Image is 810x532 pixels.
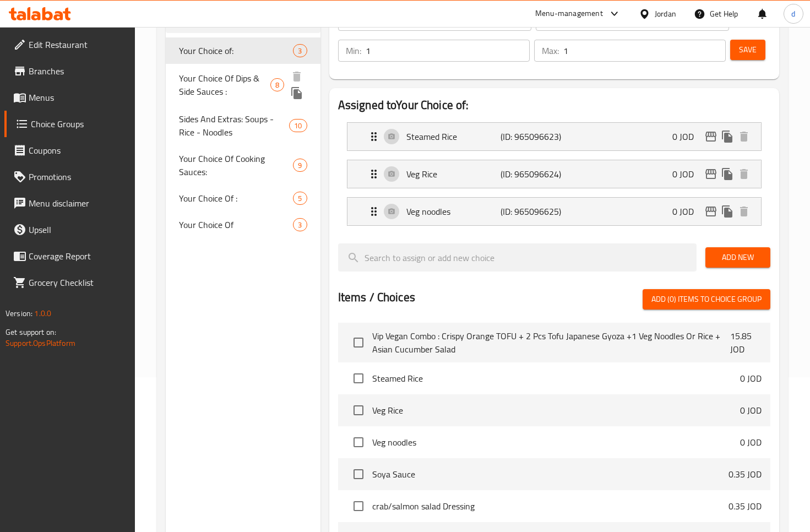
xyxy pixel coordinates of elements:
span: Coupons [29,144,127,157]
p: 0 JOD [672,167,703,181]
span: Select choice [347,431,370,454]
span: Menu disclaimer [29,197,127,210]
div: Choices [293,218,307,231]
div: Your Choice of:3 [166,37,320,64]
span: Add (0) items to choice group [651,292,762,306]
button: delete [289,68,305,85]
span: Version: [6,306,32,321]
span: Steamed Rice [372,372,740,385]
p: 0 JOD [672,130,703,143]
div: Choices [293,159,307,172]
a: Menu disclaimer [4,190,135,216]
span: Branches [29,64,127,78]
span: Sides And Extras: Soups - Rice - Noodles [179,112,289,139]
span: Select choice [347,399,370,422]
span: Select choice [347,463,370,486]
li: Expand [338,193,770,230]
div: Sides And Extras: Soups - Rice - Noodles10 [166,106,320,145]
button: duplicate [719,166,736,182]
button: delete [736,128,752,145]
button: delete [736,166,752,182]
span: Select choice [347,367,370,390]
button: Add New [705,247,770,268]
p: Veg Rice [406,167,501,181]
a: Branches [4,58,135,84]
span: Edit Restaurant [29,38,127,51]
p: 0 JOD [740,436,762,449]
a: Menus [4,84,135,111]
span: Coverage Report [29,249,127,263]
button: duplicate [289,85,305,101]
a: Coverage Report [4,243,135,269]
a: Choice Groups [4,111,135,137]
span: 9 [293,160,306,171]
div: Menu-management [535,7,603,20]
button: duplicate [719,128,736,145]
p: (ID: 965096623) [501,130,563,143]
span: 10 [290,121,306,131]
span: 3 [293,46,306,56]
span: Select choice [347,331,370,354]
a: Promotions [4,164,135,190]
span: Your Choice Of [179,218,293,231]
span: crab/salmon salad Dressing [372,500,729,513]
span: 5 [293,193,306,204]
li: Expand [338,118,770,155]
p: 0.35 JOD [729,500,762,513]
div: Expand [347,198,761,225]
span: Add New [714,251,762,264]
a: Upsell [4,216,135,243]
p: 0 JOD [672,205,703,218]
div: Your Choice Of Dips & Side Sauces :8deleteduplicate [166,64,320,106]
span: Grocery Checklist [29,276,127,289]
span: Upsell [29,223,127,236]
p: 0.35 JOD [729,468,762,481]
button: edit [703,166,719,182]
p: Max: [542,44,559,57]
p: 0 JOD [740,404,762,417]
span: d [791,8,795,20]
div: Your Choice Of Cooking Sauces:9 [166,145,320,185]
a: Edit Restaurant [4,31,135,58]
span: Your Choice Of : [179,192,293,205]
p: Min: [346,44,361,57]
p: 15.85 JOD [730,329,762,356]
span: Veg Rice [372,404,740,417]
span: Your Choice of: [179,44,293,57]
div: Choices [289,119,307,132]
li: Expand [338,155,770,193]
button: Save [730,40,765,60]
p: Veg noodles [406,205,501,218]
p: (ID: 965096624) [501,167,563,181]
a: Coupons [4,137,135,164]
div: Choices [293,44,307,57]
button: edit [703,128,719,145]
span: 3 [293,220,306,230]
button: duplicate [719,203,736,220]
span: Soya Sauce [372,468,729,481]
span: Choice Groups [31,117,127,131]
button: delete [736,203,752,220]
span: Get support on: [6,325,56,339]
h2: Assigned to Your Choice of: [338,97,770,113]
span: Your Choice Of Dips & Side Sauces : [179,72,270,98]
a: Support.OpsPlatform [6,336,75,350]
p: (ID: 965096625) [501,205,563,218]
span: Vip Vegan Combo : Crispy Orange TOFU + 2 Pcs Tofu Japanese Gyoza +1 Veg Noodles Or Rice + Asian C... [372,329,730,356]
input: search [338,243,697,272]
div: Choices [270,78,284,91]
span: 8 [271,80,284,90]
span: 1.0.0 [34,306,51,321]
button: edit [703,203,719,220]
div: Your Choice Of :5 [166,185,320,211]
button: Add (0) items to choice group [643,289,770,310]
p: Steamed Rice [406,130,501,143]
span: Promotions [29,170,127,183]
span: Veg noodles [372,436,740,449]
div: Jordan [655,8,676,20]
p: 0 JOD [740,372,762,385]
a: Grocery Checklist [4,269,135,296]
span: Select choice [347,495,370,518]
span: Your Choice Of Cooking Sauces: [179,152,293,178]
div: Expand [347,160,761,188]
